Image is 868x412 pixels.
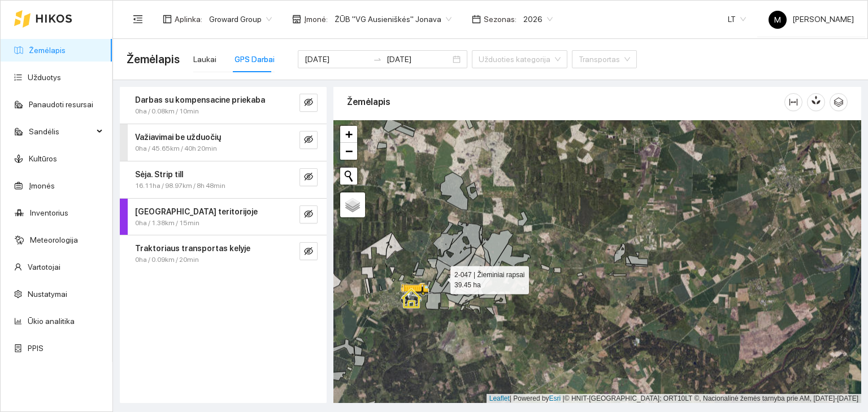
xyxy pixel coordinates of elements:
strong: Traktoriaus transportas kelyje [135,244,250,253]
span: 16.11ha / 98.97km / 8h 48min [135,181,225,191]
div: GPS Darbai [235,53,275,65]
div: Darbas su kompensacine priekaba0ha / 0.08km / 10mineye-invisible [120,87,327,124]
span: 0ha / 1.38km / 15min [135,218,199,229]
span: M [774,11,781,29]
a: Vartotojai [28,262,60,271]
span: 2026 [523,11,553,28]
a: Zoom out [340,143,357,160]
a: Layers [340,192,365,217]
strong: Darbas su kompensacine priekaba [135,95,265,104]
button: menu-fold [127,8,149,30]
a: Užduotys [28,73,61,82]
span: 0ha / 45.65km / 40h 20min [135,143,217,154]
span: calendar [472,15,481,24]
span: Įmonė : [304,13,328,25]
span: 0ha / 0.08km / 10min [135,106,199,117]
button: eye-invisible [300,131,318,149]
div: [GEOGRAPHIC_DATA] teritorijoje0ha / 1.38km / 15mineye-invisible [120,199,327,235]
a: Zoom in [340,126,357,143]
input: Pabaigos data [387,53,450,65]
span: swap-right [373,55,382,64]
span: eye-invisible [304,172,313,183]
span: eye-invisible [304,247,313,257]
div: Važiavimai be užduočių0ha / 45.65km / 40h 20mineye-invisible [120,124,327,161]
button: eye-invisible [300,242,318,260]
a: Ūkio analitika [28,317,75,326]
a: PPIS [28,344,44,353]
a: Panaudoti resursai [29,100,93,109]
div: Laukai [193,53,216,65]
a: Esri [549,395,561,402]
a: Įmonės [29,181,55,190]
span: menu-fold [133,14,143,24]
span: 0ha / 0.09km / 20min [135,255,199,265]
div: Traktoriaus transportas kelyje0ha / 0.09km / 20mineye-invisible [120,235,327,272]
button: eye-invisible [300,205,318,223]
strong: [GEOGRAPHIC_DATA] teritorijoje [135,207,258,216]
a: Inventorius [30,208,68,217]
div: | Powered by © HNIT-[GEOGRAPHIC_DATA]; ORT10LT ©, Nacionalinė žemės tarnyba prie AM, [DATE]-[DATE] [487,394,861,404]
span: eye-invisible [304,98,313,108]
span: eye-invisible [304,135,313,146]
button: column-width [784,93,802,111]
span: | [563,395,565,402]
a: Meteorologija [30,235,78,244]
strong: Sėja. Strip till [135,170,183,179]
span: − [345,144,353,158]
span: eye-invisible [304,209,313,220]
span: + [345,127,353,141]
button: Initiate a new search [340,168,357,185]
div: Žemėlapis [347,86,784,118]
a: Leaflet [489,395,510,402]
button: eye-invisible [300,168,318,186]
span: Groward Group [209,11,272,28]
input: Pradžios data [305,53,368,65]
span: Sandėlis [29,120,93,143]
span: Aplinka : [175,13,202,25]
span: column-width [785,98,802,107]
span: Sezonas : [484,13,517,25]
span: [PERSON_NAME] [769,15,854,24]
strong: Važiavimai be užduočių [135,133,221,142]
span: to [373,55,382,64]
a: Nustatymai [28,290,67,299]
span: ŽŪB "VG Ausieniškės" Jonava [335,11,452,28]
a: Kultūros [29,154,57,163]
span: shop [292,15,301,24]
span: layout [163,15,172,24]
div: Sėja. Strip till16.11ha / 98.97km / 8h 48mineye-invisible [120,161,327,198]
button: eye-invisible [300,94,318,112]
span: Žemėlapis [127,50,180,68]
span: LT [728,11,746,28]
a: Žemėlapis [29,46,66,55]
